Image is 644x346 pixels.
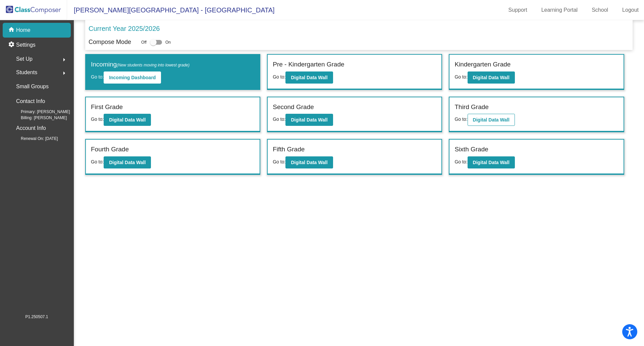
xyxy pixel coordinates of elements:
[109,75,156,80] b: Incoming Dashboard
[91,74,104,80] span: Go to:
[454,116,467,122] span: Go to:
[273,102,314,112] label: Second Grade
[91,145,129,154] label: Fourth Grade
[586,5,613,15] a: School
[454,159,467,164] span: Go to:
[104,114,151,126] button: Digital Data Wall
[109,160,146,165] b: Digital Data Wall
[10,115,67,121] span: Billing: [PERSON_NAME]
[617,5,644,15] a: Logout
[8,41,16,49] mat-icon: settings
[291,75,327,80] b: Digital Data Wall
[91,60,190,69] label: Incoming
[468,156,515,168] button: Digital Data Wall
[60,69,68,77] mat-icon: arrow_right
[285,114,333,126] button: Digital Data Wall
[109,117,146,122] b: Digital Data Wall
[473,75,509,80] b: Digital Data Wall
[89,23,160,34] p: Current Year 2025/2026
[60,56,68,64] mat-icon: arrow_right
[473,160,509,165] b: Digital Data Wall
[67,5,275,15] span: [PERSON_NAME][GEOGRAPHIC_DATA] - [GEOGRAPHIC_DATA]
[104,71,161,84] button: Incoming Dashboard
[454,60,511,69] label: Kindergarten Grade
[503,5,533,15] a: Support
[16,123,46,133] p: Account Info
[16,82,49,91] p: Small Groups
[165,39,171,45] span: On
[16,68,37,77] span: Students
[468,114,515,126] button: Digital Data Wall
[10,136,58,142] span: Renewal On: [DATE]
[536,5,583,15] a: Learning Portal
[285,156,333,168] button: Digital Data Wall
[291,160,327,165] b: Digital Data Wall
[10,109,70,115] span: Primary: [PERSON_NAME]
[273,60,344,69] label: Pre - Kindergarten Grade
[91,159,104,164] span: Go to:
[89,38,131,47] p: Compose Mode
[273,159,285,164] span: Go to:
[8,26,16,34] mat-icon: home
[16,97,45,106] p: Contact Info
[454,102,488,112] label: Third Grade
[454,74,467,80] span: Go to:
[104,156,151,168] button: Digital Data Wall
[454,145,488,154] label: Sixth Grade
[16,41,36,49] p: Settings
[285,71,333,84] button: Digital Data Wall
[273,116,285,122] span: Go to:
[273,145,305,154] label: Fifth Grade
[141,39,147,45] span: Off
[91,116,104,122] span: Go to:
[273,74,285,80] span: Go to:
[16,54,33,64] span: Set Up
[117,63,190,67] span: (New students moving into lowest grade)
[91,102,123,112] label: First Grade
[291,117,327,122] b: Digital Data Wall
[473,117,509,122] b: Digital Data Wall
[16,26,31,34] p: Home
[468,71,515,84] button: Digital Data Wall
